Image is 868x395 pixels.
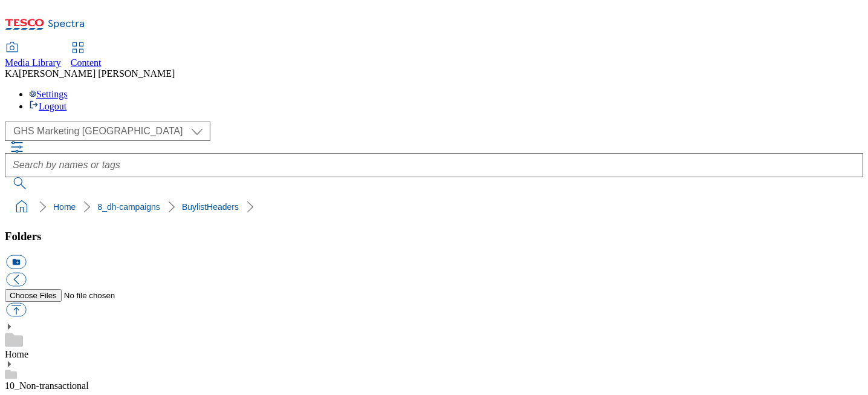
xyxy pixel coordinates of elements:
[5,349,28,359] a: Home
[5,43,61,68] a: Media Library
[5,57,61,68] span: Media Library
[71,43,102,68] a: Content
[19,68,175,79] span: [PERSON_NAME] [PERSON_NAME]
[5,380,89,391] a: 10_Non-transactional
[5,195,863,218] nav: breadcrumb
[5,230,863,243] h3: Folders
[29,101,66,111] a: Logout
[71,57,102,68] span: Content
[12,197,31,217] a: home
[29,89,68,99] a: Settings
[97,202,160,212] a: 8_dh-campaigns
[5,153,863,177] input: Search by names or tags
[182,202,239,212] a: BuylistHeaders
[53,202,76,212] a: Home
[5,68,19,79] span: KA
